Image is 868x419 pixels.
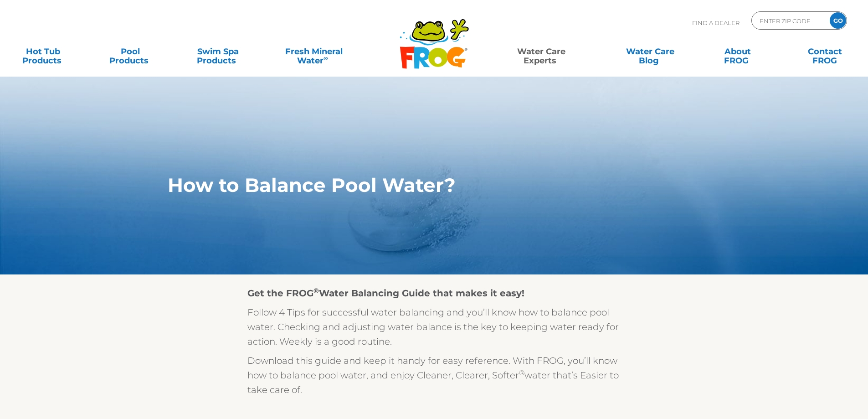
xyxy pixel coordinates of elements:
[168,174,658,196] h1: How to Balance Pool Water?
[704,42,771,61] a: AboutFROG
[247,353,621,397] p: Download this guide and keep it handy for easy reference. With FROG, you’ll know how to balance p...
[9,42,77,61] a: Hot TubProducts
[830,12,846,29] input: GO
[271,42,356,61] a: Fresh MineralWater∞
[324,54,328,62] sup: ∞
[486,42,596,61] a: Water CareExperts
[247,305,621,349] p: Follow 4 Tips for successful water balancing and you’ll know how to balance pool water. Checking ...
[184,42,252,61] a: Swim SpaProducts
[519,368,524,377] sup: ®
[313,286,319,295] sup: ®
[616,42,684,61] a: Water CareBlog
[97,42,164,61] a: PoolProducts
[247,288,524,299] strong: Get the FROG Water Balancing Guide that makes it easy!
[692,11,740,34] p: Find A Dealer
[759,14,820,27] input: Zip Code Form
[791,42,859,61] a: ContactFROG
